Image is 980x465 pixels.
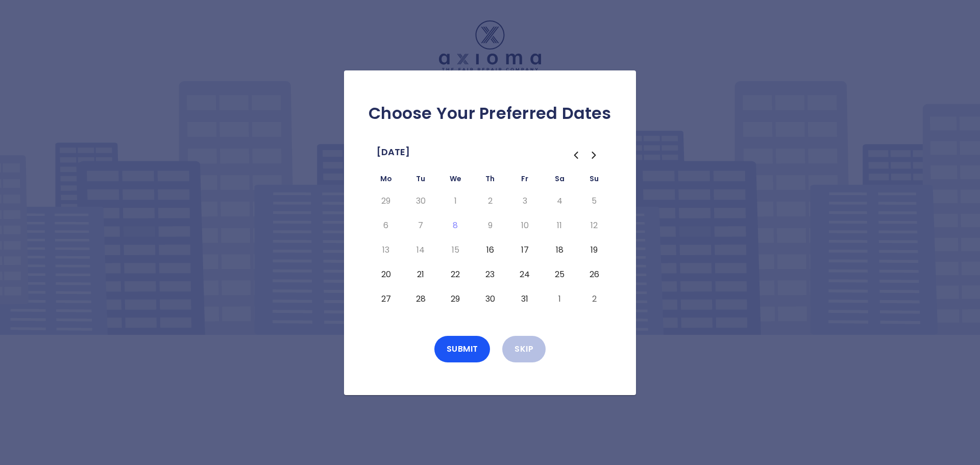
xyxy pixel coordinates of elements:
button: Go to the Next Month [585,146,603,164]
button: Friday, October 24th, 2025 [516,266,534,283]
button: Saturday, October 25th, 2025 [550,266,569,283]
button: Monday, October 13th, 2025 [377,242,395,258]
button: Tuesday, October 14th, 2025 [411,242,430,258]
button: Wednesday, October 29th, 2025 [446,291,464,307]
th: Thursday [473,173,507,189]
th: Wednesday [438,173,473,189]
button: Sunday, November 2nd, 2025 [585,291,603,307]
button: Submit [434,336,491,362]
button: Tuesday, September 30th, 2025 [411,193,430,209]
button: Saturday, October 4th, 2025 [550,193,569,209]
button: Friday, October 17th, 2025 [516,242,534,258]
button: Monday, October 6th, 2025 [377,217,395,234]
th: Saturday [542,173,577,189]
button: Thursday, October 9th, 2025 [481,217,499,234]
button: Thursday, October 23rd, 2025 [481,266,499,283]
th: Tuesday [403,173,438,189]
button: Monday, September 29th, 2025 [377,193,395,209]
th: Friday [507,173,542,189]
button: Today, Wednesday, October 8th, 2025 [446,217,464,234]
button: Thursday, October 16th, 2025 [481,242,499,258]
button: Saturday, November 1st, 2025 [550,291,569,307]
button: Monday, October 20th, 2025 [377,266,395,283]
button: Wednesday, October 1st, 2025 [446,193,464,209]
table: October 2025 [369,173,611,311]
button: Thursday, October 30th, 2025 [481,291,499,307]
button: Tuesday, October 21st, 2025 [411,266,430,283]
h2: Choose Your Preferred Dates [360,103,620,124]
button: Saturday, October 18th, 2025 [550,242,569,258]
button: Skip [502,336,546,362]
button: Tuesday, October 7th, 2025 [411,217,430,234]
button: Monday, October 27th, 2025 [377,291,395,307]
button: Saturday, October 11th, 2025 [550,217,569,234]
button: Friday, October 10th, 2025 [516,217,534,234]
button: Sunday, October 26th, 2025 [585,266,603,283]
button: Wednesday, October 22nd, 2025 [446,266,464,283]
button: Go to the Previous Month [567,146,585,164]
button: Tuesday, October 28th, 2025 [411,291,430,307]
th: Monday [369,173,403,189]
span: [DATE] [377,144,410,160]
button: Friday, October 31st, 2025 [516,291,534,307]
th: Sunday [577,173,611,189]
button: Wednesday, October 15th, 2025 [446,242,464,258]
button: Sunday, October 5th, 2025 [585,193,603,209]
img: Logo [439,20,541,71]
button: Sunday, October 19th, 2025 [585,242,603,258]
button: Sunday, October 12th, 2025 [585,217,603,234]
button: Friday, October 3rd, 2025 [516,193,534,209]
button: Thursday, October 2nd, 2025 [481,193,499,209]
